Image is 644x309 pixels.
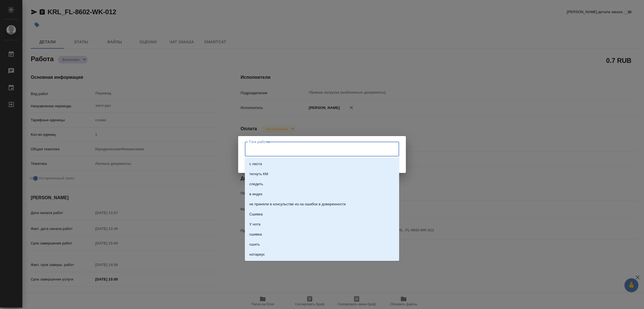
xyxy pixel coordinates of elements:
p: нотариус [249,252,265,257]
p: сшить [249,242,260,247]
p: Сшивка [249,211,263,217]
p: с листа [249,161,262,167]
p: не приняли в консульстве из-за ошибок в доверенности [249,201,346,207]
p: в индиз [249,191,262,197]
p: У нота [249,222,261,227]
p: тегнуть КМ [249,171,268,177]
p: следить [249,181,263,187]
p: сшивка [249,232,262,237]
